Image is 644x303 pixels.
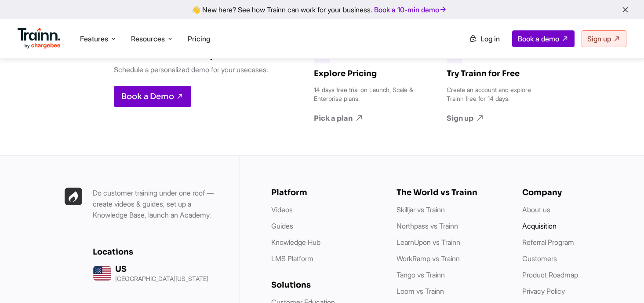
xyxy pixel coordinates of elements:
img: Trainn | everything under one roof [65,188,82,205]
a: LMS Platform [271,254,313,263]
p: Schedule a personalized demo for your usecases. [114,64,268,75]
p: 14 days free trial on Launch, Scale & Enterprise plans. [314,85,415,103]
p: [GEOGRAPHIC_DATA][US_STATE] [115,276,208,282]
a: Book a demo [512,30,575,47]
div: Locations [93,247,225,257]
span: Sign up [587,34,611,43]
a: Product Roadmap [522,270,578,279]
p: Create an account and explore Trainn free for 14 days. [447,85,548,103]
img: Trainn Logo [18,28,61,49]
a: Book a 10-min demo [372,4,449,16]
h3: Try Trainn for Free [447,69,548,78]
a: Sign up [447,114,548,123]
a: Pricing [188,34,210,43]
iframe: Chat Widget [600,261,644,303]
a: Referral Program [522,238,574,247]
a: Knowledge Hub [271,238,320,247]
div: 👋 New here? See how Trainn can work for your business. [5,5,639,14]
a: Pick a plan [314,114,415,123]
a: WorkRamp vs Trainn [397,254,460,263]
a: LearnUpon vs Trainn [397,238,460,247]
a: Book a Demo [114,86,191,107]
p: Do customer training under one roof — create videos & guides, set up a Knowledge Base, launch an ... [93,188,225,221]
span: Resources [131,34,165,44]
a: Tango vs Trainn [397,270,445,279]
a: Skilljar vs Trainn [397,205,445,214]
div: Platform [271,188,379,197]
a: Acquisition [522,222,557,230]
img: us headquarters [93,264,112,283]
div: Company [522,188,630,197]
a: Privacy Policy [522,287,565,296]
a: Videos [271,205,293,214]
div: US [115,264,208,274]
span: Features [80,34,108,44]
span: Book a demo [518,34,559,43]
span: Log in [480,34,500,43]
a: Northpass vs Trainn [397,222,458,230]
a: Loom vs Trainn [397,287,444,296]
div: The World vs Trainn [397,188,504,197]
a: About us [522,205,550,214]
a: Log in [464,31,505,47]
h3: Explore Pricing [314,69,415,78]
div: Solutions [271,280,379,290]
a: Sign up [582,30,626,47]
a: Customers [522,254,557,263]
a: Guides [271,222,293,230]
